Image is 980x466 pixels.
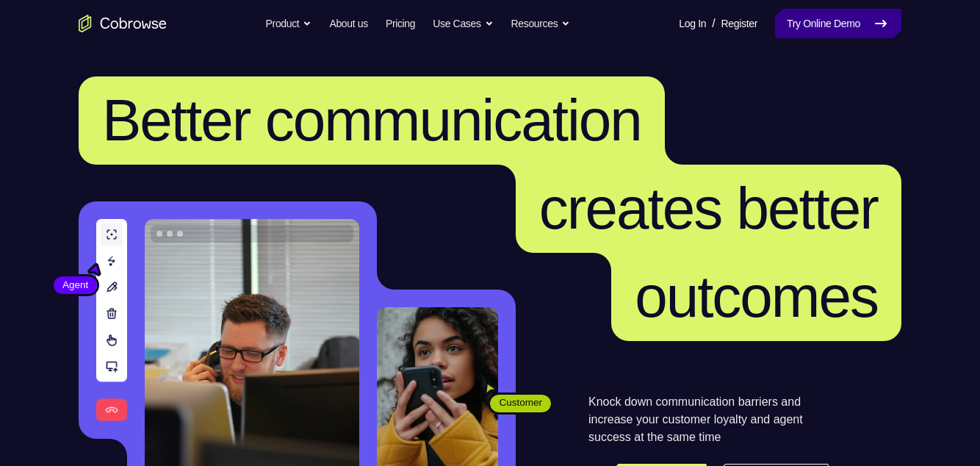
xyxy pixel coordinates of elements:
span: / [712,15,715,32]
span: Better communication [102,87,641,153]
button: Product [266,9,312,38]
a: Pricing [386,9,415,38]
a: About us [329,9,367,38]
button: Use Cases [433,9,493,38]
p: Knock down communication barriers and increase your customer loyalty and agent success at the sam... [588,393,829,446]
a: Register [721,9,757,38]
a: Log In [679,9,706,38]
span: outcomes [635,264,878,329]
span: creates better [539,176,878,241]
a: Try Online Demo [775,9,901,38]
a: Go to the home page [79,15,167,32]
button: Resources [511,9,571,38]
